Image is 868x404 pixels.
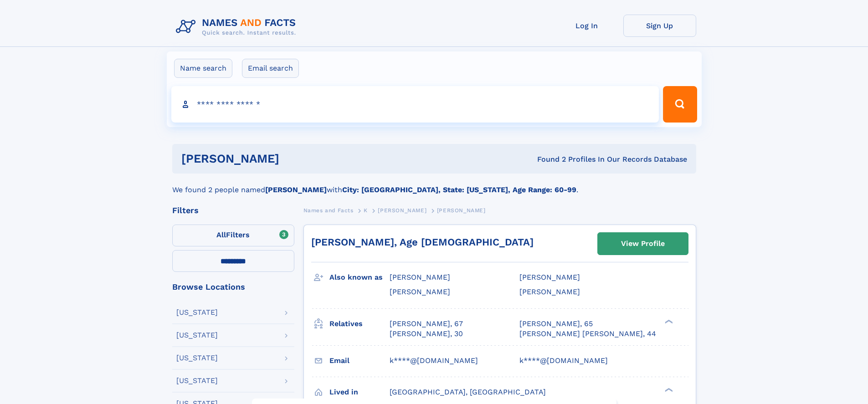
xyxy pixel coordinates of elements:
[176,309,218,316] div: [US_STATE]
[265,185,327,194] b: [PERSON_NAME]
[663,318,673,324] div: ❯
[364,207,368,214] span: K
[390,273,450,281] span: [PERSON_NAME]
[390,329,463,339] a: [PERSON_NAME], 30
[550,15,623,37] a: Log In
[378,207,426,214] span: [PERSON_NAME]
[242,59,299,78] label: Email search
[172,225,294,246] label: Filters
[390,388,546,396] span: [GEOGRAPHIC_DATA], [GEOGRAPHIC_DATA]
[176,332,218,339] div: [US_STATE]
[181,153,408,164] h1: [PERSON_NAME]
[172,174,696,195] div: We found 2 people named with .
[364,205,368,216] a: K
[663,86,697,123] button: Search Button
[311,236,534,248] a: [PERSON_NAME], Age [DEMOGRAPHIC_DATA]
[519,319,593,329] a: [PERSON_NAME], 65
[623,15,696,37] a: Sign Up
[171,86,659,123] input: search input
[176,377,218,384] div: [US_STATE]
[174,59,232,78] label: Name search
[519,273,580,281] span: [PERSON_NAME]
[172,283,294,291] div: Browse Locations
[329,353,390,368] h3: Email
[329,316,390,332] h3: Relatives
[342,185,576,194] b: City: [GEOGRAPHIC_DATA], State: [US_STATE], Age Range: 60-99
[172,206,294,215] div: Filters
[172,15,303,39] img: Logo Names and Facts
[378,205,426,216] a: [PERSON_NAME]
[303,205,354,216] a: Names and Facts
[329,270,390,285] h3: Also known as
[216,230,226,239] span: All
[598,233,688,255] a: View Profile
[390,287,450,296] span: [PERSON_NAME]
[519,329,656,339] a: [PERSON_NAME] [PERSON_NAME], 44
[519,287,580,296] span: [PERSON_NAME]
[437,207,486,214] span: [PERSON_NAME]
[176,354,218,362] div: [US_STATE]
[390,319,463,329] a: [PERSON_NAME], 67
[663,387,673,393] div: ❯
[408,154,687,164] div: Found 2 Profiles In Our Records Database
[329,384,390,400] h3: Lived in
[621,233,665,254] div: View Profile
